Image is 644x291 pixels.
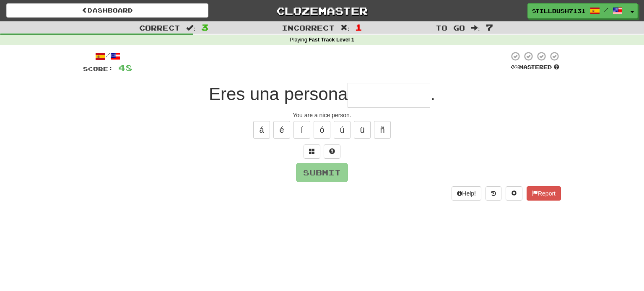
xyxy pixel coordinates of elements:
[201,22,208,32] span: 3
[354,121,371,139] button: ü
[83,51,132,62] div: /
[253,121,270,139] button: á
[471,24,480,31] span: :
[314,121,330,139] button: ó
[527,186,561,201] button: Report
[139,23,180,32] span: Correct
[83,65,113,72] span: Score:
[486,186,501,201] button: Round history (alt+y)
[118,62,132,73] span: 48
[282,23,335,32] span: Incorrect
[604,7,608,13] span: /
[374,121,391,139] button: ñ
[355,22,362,32] span: 1
[221,3,423,18] a: Clozemaster
[304,144,320,159] button: Switch sentence to multiple choice alt+p
[186,24,195,31] span: :
[83,111,561,119] div: You are a nice person.
[273,121,290,139] button: é
[296,163,348,182] button: Submit
[334,121,351,139] button: ú
[6,3,208,18] a: Dashboard
[293,121,310,139] button: í
[430,84,435,104] span: .
[511,64,519,70] span: 0 %
[532,7,586,15] span: StillBush7131
[309,37,354,43] strong: Fast Track Level 1
[509,64,561,71] div: Mastered
[209,84,348,104] span: Eres una persona
[436,23,465,32] span: To go
[324,144,340,159] button: Single letter hint - you only get 1 per sentence and score half the points! alt+h
[340,24,350,31] span: :
[452,186,481,201] button: Help!
[527,3,627,18] a: StillBush7131 /
[486,22,493,32] span: 7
